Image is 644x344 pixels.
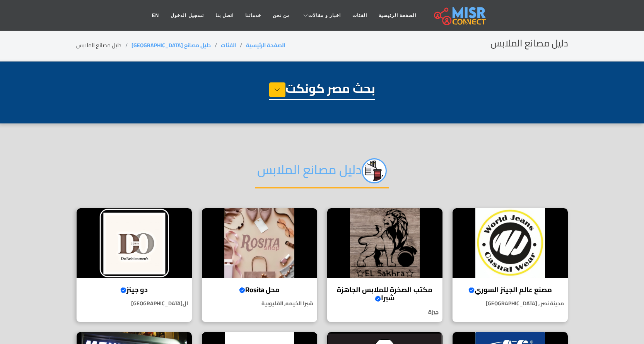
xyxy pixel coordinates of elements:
img: jc8qEEzyi89FPzAOrPPq.png [362,158,387,183]
a: من نحن [267,8,296,23]
a: EN [146,8,165,23]
img: دو جينز [77,208,192,278]
p: مدينة نصر , [GEOGRAPHIC_DATA] [453,300,568,308]
a: مكتب الصخرة للملابس الجاهزة شبرا مكتب الصخرة للملابس الجاهزة شبرا جيزة [322,208,448,322]
p: ال[GEOGRAPHIC_DATA] [77,300,192,308]
h4: مكتب الصخرة للملابس الجاهزة شبرا [333,286,437,302]
a: دو جينز دو جينز ال[GEOGRAPHIC_DATA] [72,208,197,322]
a: الصفحة الرئيسية [246,40,285,50]
span: اخبار و مقالات [308,12,341,19]
a: مصنع عالم الجينز السوري مصنع عالم الجينز السوري مدينة نصر , [GEOGRAPHIC_DATA] [448,208,573,322]
li: دليل مصانع الملابس [76,41,132,50]
a: دليل مصانع [GEOGRAPHIC_DATA] [132,40,211,50]
a: الفئات [221,40,236,50]
svg: Verified account [468,287,475,293]
img: مكتب الصخرة للملابس الجاهزة شبرا [327,208,442,278]
a: تسجيل الدخول [165,8,209,23]
a: الفئات [347,8,373,23]
a: خدماتنا [239,8,267,23]
h2: دليل مصانع الملابس [255,158,389,188]
img: main.misr_connect [434,6,486,25]
svg: Verified account [375,296,381,302]
img: مصنع عالم الجينز السوري [453,208,568,278]
p: جيزة [327,308,442,316]
img: محل Rosita [202,208,317,278]
h1: بحث مصر كونكت [269,81,375,100]
h4: محل Rosita [208,286,311,294]
a: محل Rosita محل Rosita شبرا الخيمه, القليوبية [197,208,322,322]
h2: دليل مصانع الملابس [490,38,568,49]
p: شبرا الخيمه, القليوبية [202,300,317,308]
svg: Verified account [120,287,126,293]
h4: مصنع عالم الجينز السوري [458,286,562,294]
svg: Verified account [239,287,245,293]
a: اخبار و مقالات [296,8,347,23]
a: الصفحة الرئيسية [373,8,422,23]
h4: دو جينز [82,286,186,294]
a: اتصل بنا [210,8,239,23]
